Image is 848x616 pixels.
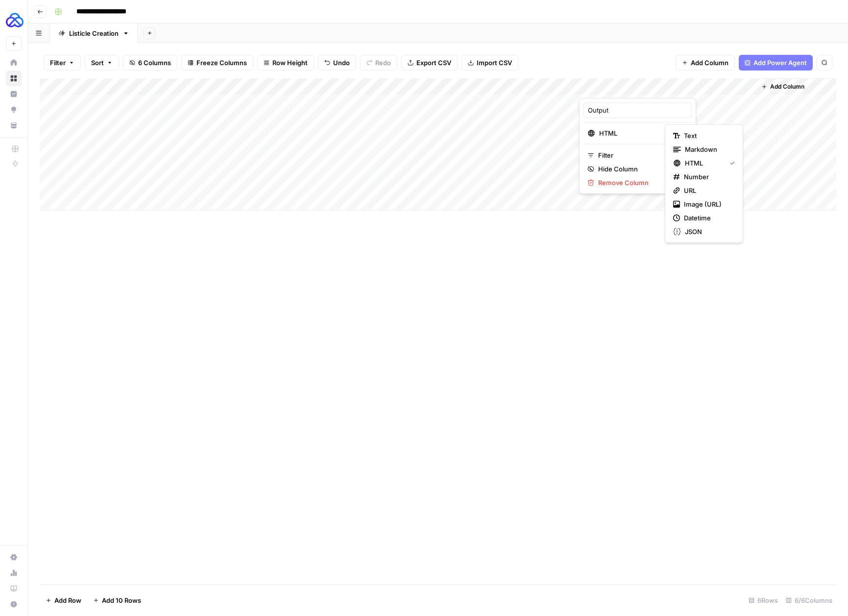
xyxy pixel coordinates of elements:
[684,131,731,141] span: Text
[685,144,731,154] span: Markdown
[770,82,804,91] span: Add Column
[684,213,731,223] span: Datetime
[599,128,674,138] span: HTML
[684,172,731,182] span: Number
[685,227,731,237] span: JSON
[684,199,731,209] span: Image (URL)
[685,158,722,168] span: HTML
[684,186,731,195] span: URL
[757,80,808,93] button: Add Column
